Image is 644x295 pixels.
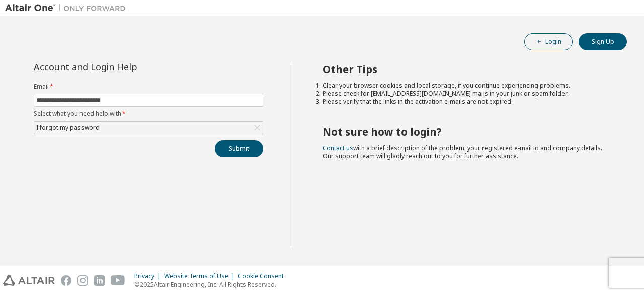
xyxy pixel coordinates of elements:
[164,272,238,280] div: Website Terms of Use
[323,82,609,90] li: Clear your browser cookies and local storage, if you continue experiencing problems.
[579,33,627,50] button: Sign Up
[238,272,290,280] div: Cookie Consent
[3,275,55,286] img: altair_logo.svg
[323,125,609,138] h2: Not sure how to login?
[323,144,353,152] a: Contact us
[34,63,217,71] div: Account and Login Help
[34,83,263,91] label: Email
[34,122,263,134] div: I forgot my password
[61,275,71,286] img: facebook.svg
[111,275,125,286] img: youtube.svg
[323,63,609,76] h2: Other Tips
[323,144,602,160] span: with a brief description of the problem, your registered e-mail id and company details. Our suppo...
[35,122,101,133] div: I forgot my password
[34,110,263,118] label: Select what you need help with
[215,140,263,157] button: Submit
[5,3,131,13] img: Altair One
[134,280,290,289] p: © 2025 Altair Engineering, Inc. All Rights Reserved.
[94,275,105,286] img: linkedin.svg
[524,33,573,50] button: Login
[134,272,164,280] div: Privacy
[77,275,88,286] img: instagram.svg
[323,98,609,106] li: Please verify that the links in the activation e-mails are not expired.
[323,90,609,98] li: Please check for [EMAIL_ADDRESS][DOMAIN_NAME] mails in your junk or spam folder.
